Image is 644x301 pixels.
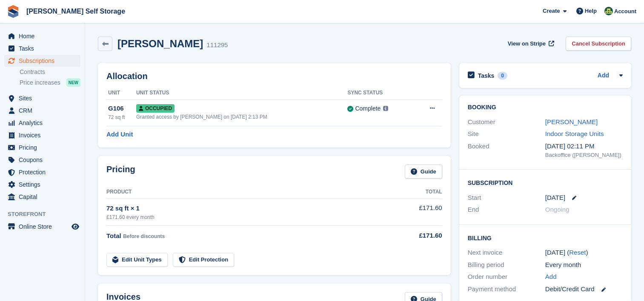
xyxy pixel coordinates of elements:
a: Cancel Subscription [566,37,631,51]
div: £171.60 [391,231,442,241]
a: Edit Protection [173,253,234,267]
a: menu [4,166,80,178]
div: Complete [355,104,381,113]
a: menu [4,191,80,203]
th: Sync Status [347,86,413,100]
a: menu [4,179,80,190]
span: Home [19,30,70,42]
span: Before discounts [123,233,165,239]
div: [DATE] 02:11 PM [545,142,623,151]
h2: Pricing [106,165,135,179]
a: menu [4,154,80,166]
span: Price increases [20,79,60,87]
a: menu [4,221,80,233]
a: menu [4,92,80,104]
a: Reset [569,249,586,256]
div: Payment method [468,284,545,294]
a: View on Stripe [504,37,556,51]
span: Coupons [19,154,70,166]
span: Total [106,232,121,239]
div: 72 sq ft × 1 [106,204,391,213]
th: Unit [106,86,136,100]
div: Booked [468,142,545,159]
span: Capital [19,191,70,203]
th: Unit Status [136,86,348,100]
div: 72 sq ft [108,114,136,121]
span: Protection [19,166,70,178]
a: menu [4,30,80,42]
h2: Subscription [468,178,623,187]
div: Order number [468,272,545,282]
a: Price increases NEW [20,78,80,87]
div: Start [468,193,545,203]
span: Invoices [19,129,70,141]
div: £171.60 every month [106,213,391,221]
img: stora-icon-8386f47178a22dfd0bd8f6a31ec36ba5ce8667c1dd55bd0f319d3a0aa187defe.svg [7,5,20,18]
h2: Billing [468,233,623,242]
span: View on Stripe [508,40,546,48]
span: Storefront [8,210,85,219]
a: Preview store [70,221,80,232]
div: NEW [66,78,80,87]
a: menu [4,129,80,141]
a: Add [545,272,557,282]
a: menu [4,105,80,116]
div: 0 [498,72,507,80]
th: Total [391,185,442,199]
h2: Booking [468,104,623,111]
th: Product [106,185,391,199]
div: G106 [108,104,136,114]
span: Help [585,7,597,15]
a: [PERSON_NAME] [545,118,598,125]
div: Every month [545,260,623,270]
span: Settings [19,179,70,190]
time: 2025-09-30 00:00:00 UTC [545,193,565,203]
a: Contracts [20,68,80,76]
div: 111295 [206,40,228,50]
h2: Tasks [478,72,495,80]
a: menu [4,43,80,54]
div: Granted access by [PERSON_NAME] on [DATE] 2:13 PM [136,113,348,121]
a: Add [598,71,609,81]
a: Indoor Storage Units [545,130,604,137]
span: Sites [19,92,70,104]
div: Customer [468,117,545,127]
img: Julie Williams [604,7,613,15]
a: [PERSON_NAME] Self Storage [23,4,129,18]
span: Analytics [19,117,70,129]
a: Add Unit [106,130,133,139]
h2: Allocation [106,71,442,81]
span: Occupied [136,104,175,113]
div: [DATE] ( ) [545,248,623,258]
span: CRM [19,105,70,116]
div: Next invoice [468,248,545,258]
span: Tasks [19,43,70,54]
span: Account [614,7,636,16]
div: Backoffice ([PERSON_NAME]) [545,151,623,159]
span: Subscriptions [19,55,70,67]
img: icon-info-grey-7440780725fd019a000dd9b08b2336e03edf1995a4989e88bcd33f0948082b44.svg [383,106,388,111]
a: menu [4,55,80,67]
td: £171.60 [391,199,442,225]
h2: [PERSON_NAME] [117,38,203,49]
a: Edit Unit Types [106,253,168,267]
span: Pricing [19,142,70,153]
a: Guide [405,165,442,179]
span: Create [543,7,560,15]
div: Billing period [468,260,545,270]
a: menu [4,142,80,153]
a: menu [4,117,80,129]
span: Online Store [19,221,70,233]
div: Site [468,129,545,139]
div: Debit/Credit Card [545,284,623,294]
span: Ongoing [545,206,570,213]
div: End [468,205,545,215]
